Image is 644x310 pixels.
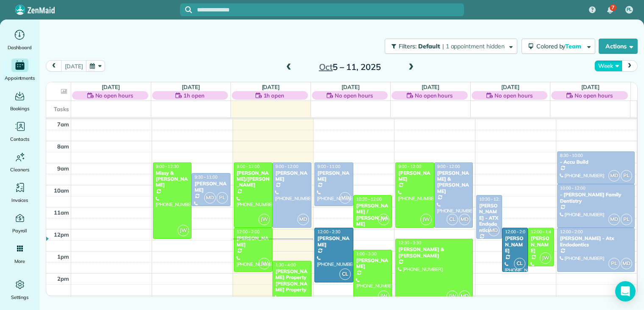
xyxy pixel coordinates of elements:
span: 1:00 - 3:30 [356,251,377,257]
div: [PERSON_NAME] - ATX Endodontics [479,203,500,233]
span: JW [258,258,270,269]
a: Bookings [3,89,36,113]
span: No open hours [494,91,533,100]
a: Settings [3,278,36,302]
span: Dashboard [8,43,32,52]
span: Appointments [5,74,35,82]
span: MD [488,225,500,236]
span: 11am [54,209,69,216]
span: PL [621,214,632,225]
div: [PERSON_NAME] [194,181,228,193]
span: JW [258,214,270,225]
span: 1:30 - 4:00 [275,262,296,268]
span: 9:00 - 12:00 [437,164,460,169]
a: Dashboard [3,28,36,52]
span: 2pm [57,275,69,282]
span: 1h open [264,91,285,100]
span: 9:00 - 12:00 [237,164,260,169]
span: Tasks [54,106,69,112]
h2: 5 – 11, 2025 [297,62,403,72]
span: No open hours [575,91,613,100]
div: Missy & [PERSON_NAME] [155,170,189,188]
span: MD [608,170,620,182]
div: - Accu Build [560,159,633,165]
span: 10am [54,187,69,194]
button: Actions [599,39,638,54]
span: CL [447,214,458,225]
span: | 1 appointment hidden [442,42,505,50]
button: Focus search [180,6,192,13]
span: No open hours [335,91,373,100]
span: 12:00 - 1:45 [531,229,554,235]
button: [DATE] [61,60,86,72]
div: [PERSON_NAME] [505,235,525,254]
span: CL [514,258,525,269]
div: [PERSON_NAME] [236,235,270,248]
div: Open Intercom Messenger [615,281,636,302]
button: prev [46,60,62,72]
div: [PERSON_NAME] [317,170,351,182]
a: Cleaners [3,150,36,174]
span: 1h open [183,91,205,100]
span: Settings [11,293,29,302]
span: Colored by [536,42,584,50]
span: MD [339,192,351,204]
button: next [622,60,638,72]
span: 9:00 - 11:00 [317,164,340,169]
a: [DATE] [102,84,120,90]
a: [DATE] [422,84,440,90]
div: [PERSON_NAME] [530,235,551,254]
div: - [PERSON_NAME] Family Dentistry [560,192,633,204]
span: Contacts [10,135,29,143]
div: 7 unread notifications [601,1,619,20]
svg: Focus search [185,6,192,13]
span: PL [608,258,620,269]
div: [PERSON_NAME] & [PERSON_NAME] [398,246,470,259]
span: MD [621,258,632,269]
button: Filters: Default | 1 appointment hidden [385,39,517,54]
span: JW [378,214,389,225]
span: 10:30 - 12:30 [479,196,505,202]
span: MD [459,290,470,302]
span: Oct [319,61,333,72]
span: 12:30 - 3:30 [398,240,421,246]
span: PL [627,6,632,13]
span: 12:00 - 2:00 [560,229,583,235]
span: 12:00 - 2:30 [317,229,340,235]
button: Week [594,60,622,72]
span: Filters: [399,42,416,50]
a: Payroll [3,211,36,235]
div: [PERSON_NAME] [317,235,351,248]
span: 8:30 - 10:00 [560,153,583,158]
span: MD [204,192,216,204]
span: Team [565,42,583,50]
span: 7 [611,4,614,11]
div: [PERSON_NAME] [398,170,432,182]
span: 12pm [54,231,69,238]
span: MD [459,214,470,225]
a: [DATE] [262,84,280,90]
a: Appointments [3,59,36,82]
a: [DATE] [581,84,600,90]
span: MD [608,214,620,225]
span: 10:30 - 12:00 [356,196,382,202]
span: 9:00 - 12:00 [275,164,298,169]
span: 9:00 - 12:30 [156,164,179,169]
span: PL [217,192,228,204]
span: 12:00 - 2:00 [505,229,528,235]
div: [PERSON_NAME] - Atx Endodontics [560,235,633,248]
span: More [14,257,25,265]
a: Filters: Default | 1 appointment hidden [380,39,517,54]
div: [PERSON_NAME]/[PERSON_NAME] [236,170,270,188]
span: Payroll [12,226,28,235]
button: Colored byTeam [522,39,595,54]
span: Cleaners [10,165,29,174]
span: PL [621,170,632,182]
span: MD [297,214,309,225]
span: JW [178,225,189,236]
div: [PERSON_NAME] [356,257,390,270]
span: Bookings [10,104,30,113]
span: Invoices [11,196,28,204]
div: [PERSON_NAME] Property [PERSON_NAME] Property [275,268,309,293]
span: Default [418,42,441,50]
